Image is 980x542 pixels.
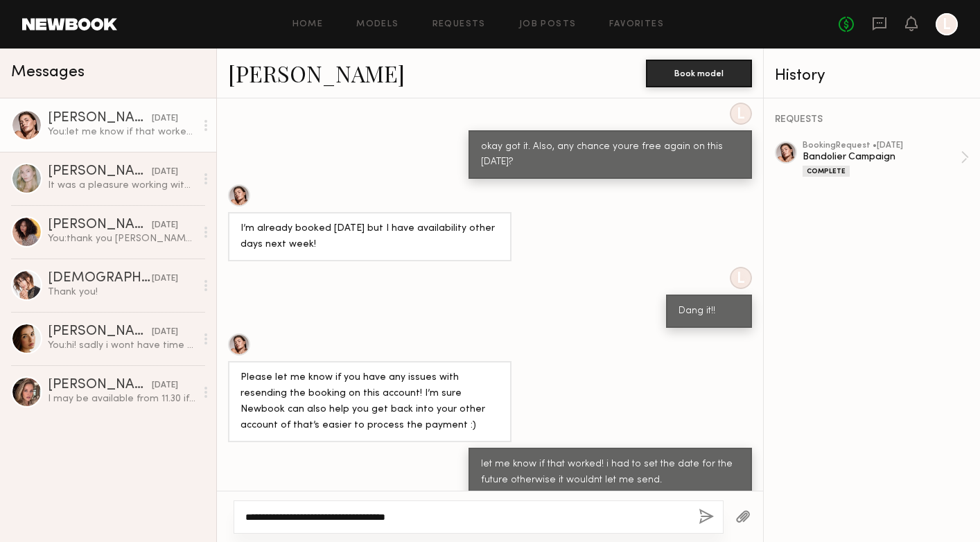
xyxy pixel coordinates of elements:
[803,141,961,150] div: booking Request • [DATE]
[803,166,850,177] div: Complete
[48,392,195,405] div: I may be available from 11.30 if that helps
[48,272,152,286] div: [DEMOGRAPHIC_DATA][PERSON_NAME]
[152,379,178,392] div: [DATE]
[228,58,405,88] a: [PERSON_NAME]
[152,219,178,232] div: [DATE]
[432,20,486,29] a: Requests
[356,20,399,29] a: Models
[48,112,152,125] div: [PERSON_NAME]
[609,20,664,29] a: Favorites
[936,13,958,35] a: L
[152,272,178,286] div: [DATE]
[152,326,178,339] div: [DATE]
[48,218,152,232] div: [PERSON_NAME]
[292,20,324,29] a: Home
[519,20,577,29] a: Job Posts
[152,112,178,125] div: [DATE]
[48,232,195,245] div: You: thank you [PERSON_NAME]!!! you were so so great
[240,370,499,434] div: Please let me know if you have any issues with resending the booking on this account! I’m sure Ne...
[481,139,740,171] div: okay got it. Also, any chance youre free again on this [DATE]?
[646,67,752,78] a: Book model
[481,457,740,489] div: let me know if that worked! i had to set the date for the future otherwise it wouldnt let me send.
[48,179,195,192] div: It was a pleasure working with all of you😊💕 Hope to see you again soon!
[240,221,499,253] div: I’m already booked [DATE] but I have availability other days next week!
[803,150,961,164] div: Bandolier Campaign
[48,378,152,392] div: [PERSON_NAME]
[48,165,152,179] div: [PERSON_NAME]
[646,60,752,87] button: Book model
[775,115,969,125] div: REQUESTS
[11,64,85,80] span: Messages
[48,286,195,299] div: Thank you!
[48,125,195,139] div: You: let me know if that worked! i had to set the date for the future otherwise it wouldnt let me...
[803,141,969,177] a: bookingRequest •[DATE]Bandolier CampaignComplete
[152,166,178,179] div: [DATE]
[679,304,740,320] div: Dang it!!
[48,339,195,352] div: You: hi! sadly i wont have time this week. Let us know when youre back and want to swing by the o...
[775,68,969,84] div: History
[48,325,152,339] div: [PERSON_NAME]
